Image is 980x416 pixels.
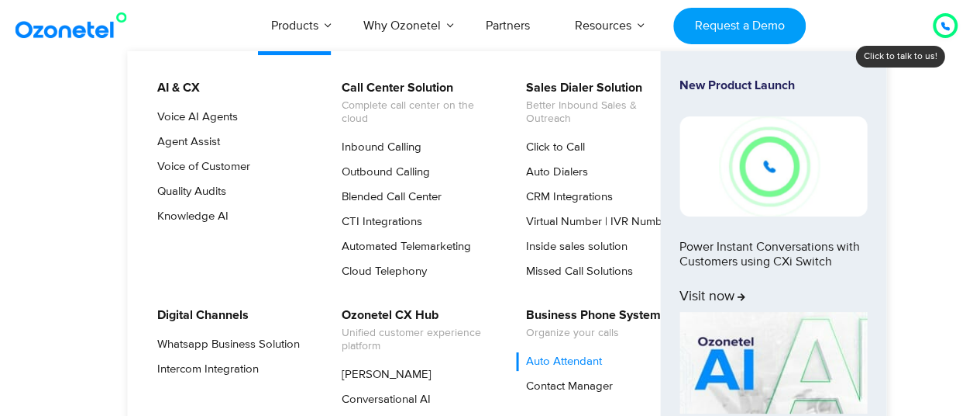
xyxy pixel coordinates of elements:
[60,214,920,231] div: Turn every conversation into a growth engine for your enterprise.
[332,306,497,355] a: Ozonetel CX HubUnified customer experience platform
[332,262,429,281] a: Cloud Telephony
[516,163,590,182] a: Auto Dialers
[332,188,444,206] a: Blended Call Center
[516,138,587,157] a: Click to Call
[679,116,867,216] img: New-Project-17.png
[516,306,663,342] a: Business Phone SystemOrganize your calls
[342,99,494,126] span: Complete call center on the cloud
[516,262,635,281] a: Missed Call Solutions
[516,377,615,396] a: Contact Manager
[516,78,681,128] a: Sales Dialer SolutionBetter Inbound Sales & Outreach
[516,352,604,371] a: Auto Attendant
[526,327,661,340] span: Organize your calls
[147,133,222,151] a: Agent Assist
[147,335,302,354] a: Whatsapp Business Solution
[332,138,424,157] a: Inbound Calling
[679,312,867,414] img: AI
[342,327,494,353] span: Unified customer experience platform
[147,182,229,201] a: Quality Audits
[332,390,433,409] a: Conversational AI
[673,8,806,44] a: Request a Demo
[147,78,202,98] a: AI & CX
[516,213,675,231] a: Virtual Number | IVR Number
[516,237,630,256] a: Inside sales solution
[679,78,867,306] a: New Product LaunchPower Instant Conversations with Customers using CXi SwitchVisit now
[147,360,261,379] a: Intercom Integration
[147,158,253,176] a: Voice of Customer
[60,99,920,148] div: Orchestrate Intelligent
[332,237,473,256] a: Automated Telemarketing
[332,213,425,231] a: CTI Integrations
[332,78,497,128] a: Call Center SolutionComplete call center on the cloud
[60,139,920,213] div: Customer Experiences
[332,163,432,182] a: Outbound Calling
[147,207,231,226] a: Knowledge AI
[147,108,240,127] a: Voice AI Agents
[516,188,615,206] a: CRM Integrations
[147,306,251,325] a: Digital Channels
[332,366,434,384] a: [PERSON_NAME]
[679,289,745,306] span: Visit now
[526,99,679,126] span: Better Inbound Sales & Outreach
